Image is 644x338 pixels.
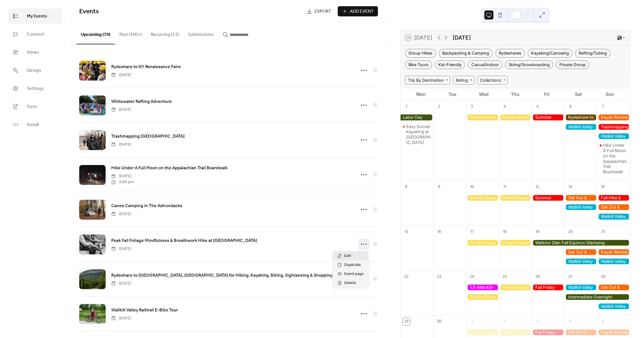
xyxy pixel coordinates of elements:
[111,173,134,179] span: [DATE]
[594,88,626,100] div: Sun
[302,6,335,16] a: Export
[505,60,553,69] div: Skiing/Snowboarding
[564,294,630,300] div: Intermediate Overnight Backpacking
[111,272,333,279] span: Rydeshare to [GEOGRAPHIC_DATA], [GEOGRAPHIC_DATA] for Hiking, Kayaking, Biking, Sightseeing & Sho...
[27,67,41,74] span: Design
[403,273,410,280] div: 22
[468,103,476,110] div: 3
[111,272,333,279] a: Rydeshare to [GEOGRAPHIC_DATA], [GEOGRAPHIC_DATA] for Hiking, Kayaking, Biking, Sightseeing & Sho...
[111,179,134,185] span: 6:00 pm
[8,45,62,60] a: Views
[314,8,331,15] span: Export
[111,98,172,105] a: Whitewater Rafting Adventure
[575,49,610,58] div: Rafting/Tubing
[556,60,589,69] div: Private Group
[344,280,356,287] span: Delete
[532,240,630,246] div: Watkins Glen Fall Equinox Glamping
[76,23,115,44] button: Upcoming (19)
[111,142,131,148] span: [DATE]
[501,183,508,190] div: 11
[111,165,228,172] span: Hike Under A Full Moon on the Appalachian Trail Boardwalk
[468,183,476,190] div: 10
[501,103,508,110] div: 4
[115,23,146,44] button: Past (100+)
[435,318,443,325] div: 30
[597,195,630,201] div: Fall Hike & Yoga For All at Nordkop Mountain
[468,273,476,280] div: 24
[111,133,185,140] a: Trashmapping [GEOGRAPHIC_DATA]
[599,183,607,190] div: 14
[597,249,630,255] div: Kayak Rentals at Housatonic River
[8,81,62,96] a: Settings
[111,281,131,287] span: [DATE]
[566,228,574,235] div: 20
[501,318,508,325] div: 2
[350,8,374,15] span: Add Event
[532,195,564,201] div: Summer Friday Group Hikes - Only $20, Including Pickup!
[27,122,38,128] span: Install
[603,143,628,174] div: Hike Under A Full Moon on the Appalachian Trail Boardwalk
[435,60,465,69] div: Kid-Friendly
[534,318,541,325] div: 3
[401,114,433,120] div: Labor Day Weekend Beach Glamping at Wildwood
[111,315,131,321] span: [DATE]
[111,107,131,113] span: [DATE]
[531,88,562,100] div: Fri
[111,98,172,105] span: Whitewater Rafting Adventure
[532,330,564,335] div: Fall Friday Group Hikes - Only $20, Including Pickup!
[435,273,443,280] div: 23
[564,124,597,130] div: Wallkill Valley Railtrail E-Bike Tour
[435,228,443,235] div: 16
[27,103,37,110] span: Form
[468,60,502,69] div: Casual/Indoor
[499,285,532,290] div: Private Group
[564,114,597,120] div: Rydeshare to New Paltz, NY for Hiking, Kayaking, Biking, Sightseeing & Shopping
[532,114,564,120] div: Summer Friday Group Hikes - Only $20, Including Pickup!
[597,143,630,174] div: Hike Under A Full Moon on the Appalachian Trail Boardwalk
[111,246,131,252] span: [DATE]
[8,117,62,132] a: Install
[564,195,597,201] div: Get Out & Kayak To Cockenoe Island Bird Estuary
[146,23,183,44] button: Recurring (13)
[564,330,597,335] div: Get Out & Kayak To A Beautiful Tidal Marsh and Protected Bird Sanctuary
[338,6,378,16] button: Add Event
[599,273,607,280] div: 28
[599,318,607,325] div: 5
[597,330,630,335] div: Kayak Rentals at Housatonic River
[564,285,597,290] div: Wallkill Valley Railtrail E-Bike Tour (Rentals Only)
[8,8,62,24] a: My Events
[468,228,476,235] div: 17
[597,204,630,210] div: Get Out & Kayak The Housatonic Surrounded by Fall Colors
[499,330,532,335] div: Private Group
[405,88,437,100] div: Mon
[528,49,572,58] div: Kayaking/Canoeing
[534,273,541,280] div: 26
[111,307,178,314] span: Wallkill Valley Railtrail E-Bike Tour
[403,103,410,110] div: 1
[405,60,432,69] div: Bike Tours
[468,88,500,100] div: Wed
[501,228,508,235] div: 18
[405,49,436,58] div: Group Hikes
[599,103,607,110] div: 7
[403,318,410,325] div: 29
[437,88,468,100] div: Tue
[499,240,532,246] div: Private Group
[566,103,574,110] div: 6
[564,249,597,255] div: Get Out & Kayak To A Beautiful Tidal Marsh and Protected Bird Sanctuary
[466,240,499,246] div: Private Group
[8,27,62,42] a: Connect
[466,114,499,120] div: Private Group
[466,294,499,300] div: Private Group
[599,228,607,235] div: 21
[111,202,182,210] a: Canoe Camping in The Adirondacks
[597,124,630,130] div: Trashmapping Awosting Falls at Minnewaska State Park Preserve
[597,133,630,139] div: Wallkill Valley Railtrail E-Bike Tour (Rentals Only)
[344,253,351,259] span: Edit
[466,195,499,201] div: Private Group
[183,23,218,44] button: Submissions
[597,214,630,219] div: Wallkill Valley Railtrail E-Bike Tour (Rentals Only)
[111,237,257,244] span: Peak Fall Foliage Mindfulness & Breathwork Hike at [GEOGRAPHIC_DATA]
